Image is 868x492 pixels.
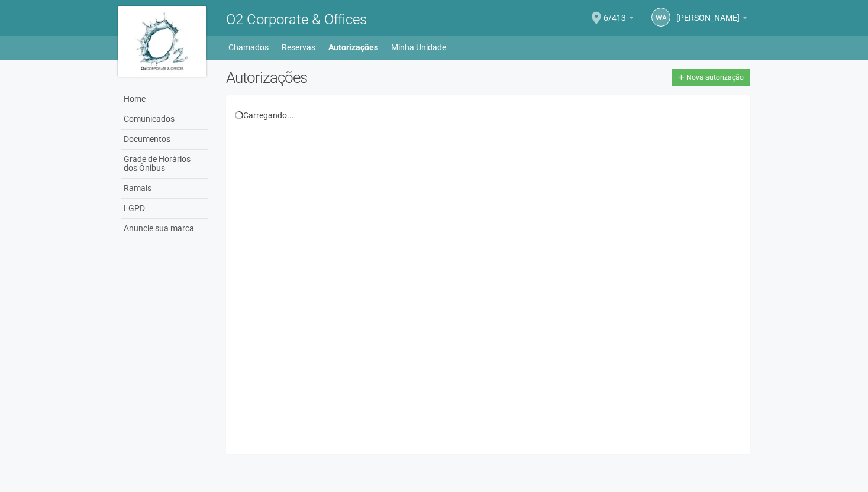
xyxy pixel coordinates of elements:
[676,15,747,24] a: [PERSON_NAME]
[651,8,670,27] a: WA
[391,39,446,56] a: Minha Unidade
[235,110,742,121] div: Carregando...
[604,15,634,24] a: 6/413
[672,69,750,86] a: Nova autorização
[226,11,367,28] span: O2 Corporate & Offices
[121,199,208,219] a: LGPD
[121,130,208,150] a: Documentos
[686,73,744,82] span: Nova autorização
[121,150,208,179] a: Grade de Horários dos Ônibus
[282,39,315,56] a: Reservas
[226,69,479,86] h2: Autorizações
[121,89,208,109] a: Home
[328,39,378,56] a: Autorizações
[228,39,269,56] a: Chamados
[118,6,206,77] img: logo.jpg
[676,2,740,22] span: Wellington Araujo dos Santos
[121,109,208,130] a: Comunicados
[121,219,208,238] a: Anuncie sua marca
[604,2,626,22] span: 6/413
[121,179,208,199] a: Ramais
